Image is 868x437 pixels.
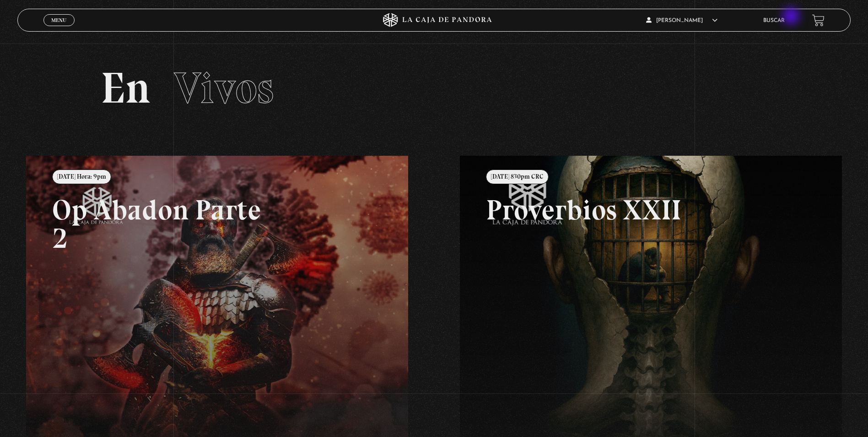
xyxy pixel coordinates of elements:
[49,25,70,32] span: Cerrar
[101,66,767,110] h2: En
[51,17,66,23] span: Menu
[646,18,717,23] span: [PERSON_NAME]
[174,62,274,114] span: Vivos
[812,14,825,27] a: View your shopping cart
[763,18,785,23] a: Buscar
